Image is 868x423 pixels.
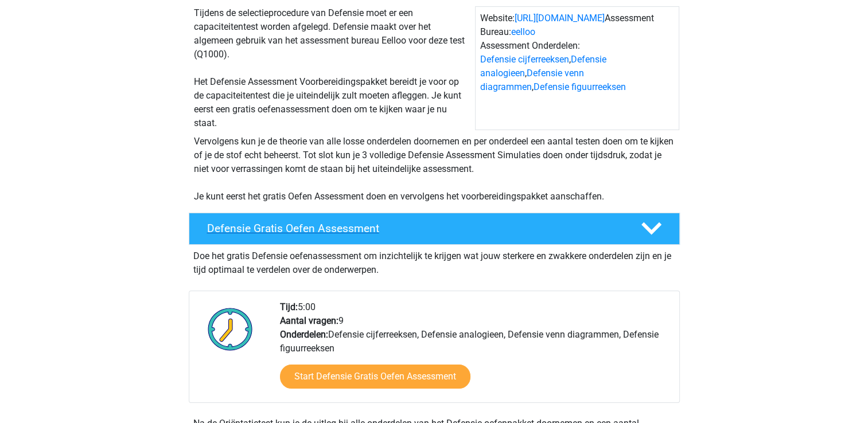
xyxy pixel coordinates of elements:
h4: Defensie Gratis Oefen Assessment [207,222,622,235]
a: Defensie analogieen [480,54,606,79]
a: Defensie cijferreeksen [480,54,569,65]
a: Defensie venn diagrammen [480,68,584,92]
img: Klok [201,300,259,358]
a: eelloo [511,26,535,37]
div: Website: Assessment Bureau: Assessment Onderdelen: , , , [475,6,679,130]
div: Tijdens de selectieprocedure van Defensie moet er een capaciteitentest worden afgelegd. Defensie ... [189,6,475,130]
div: 5:00 9 Defensie cijferreeksen, Defensie analogieen, Defensie venn diagrammen, Defensie figuurreeksen [271,300,679,402]
a: [URL][DOMAIN_NAME] [515,13,605,23]
b: Tijd: [280,301,298,312]
b: Onderdelen: [280,329,328,340]
div: Vervolgens kun je de theorie van alle losse onderdelen doornemen en per onderdeel een aantal test... [189,135,679,203]
div: Doe het gratis Defensie oefenassessment om inzichtelijk te krijgen wat jouw sterkere en zwakkere ... [189,245,680,277]
a: Defensie figuurreeksen [534,81,626,92]
a: Defensie Gratis Oefen Assessment [184,213,684,245]
a: Start Defensie Gratis Oefen Assessment [280,365,470,389]
b: Aantal vragen: [280,315,338,326]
